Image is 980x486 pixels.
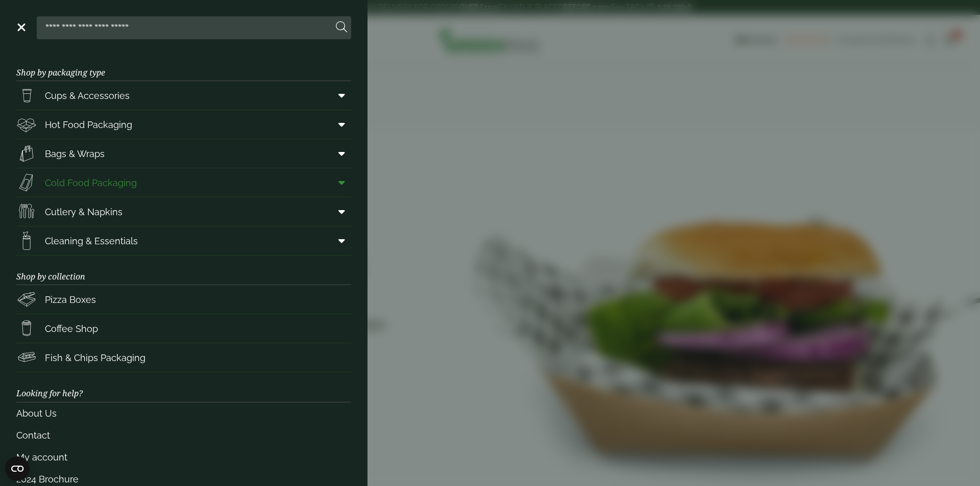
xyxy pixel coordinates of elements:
a: Coffee Shop [16,314,351,343]
a: Bags & Wraps [16,139,351,168]
h3: Looking for help? [16,372,351,402]
img: FishNchip_box.svg [16,347,37,368]
span: Pizza Boxes [45,293,96,306]
span: Hot Food Packaging [45,118,132,132]
span: Cleaning & Essentials [45,234,138,248]
img: Paper_carriers.svg [16,143,37,164]
img: PintNhalf_cup.svg [16,85,37,106]
span: Fish & Chips Packaging [45,351,145,365]
a: Cold Food Packaging [16,168,351,197]
img: Sandwich_box.svg [16,172,37,193]
h3: Shop by packaging type [16,52,351,81]
a: Cleaning & Essentials [16,226,351,255]
span: Coffee Shop [45,322,98,336]
a: Fish & Chips Packaging [16,343,351,372]
a: Cups & Accessories [16,81,351,110]
h3: Shop by collection [16,255,351,285]
img: Deli_box.svg [16,114,37,135]
a: Pizza Boxes [16,285,351,314]
a: Cutlery & Napkins [16,197,351,226]
span: Cups & Accessories [45,89,130,103]
button: Open CMP widget [5,456,30,481]
img: Cutlery.svg [16,201,37,222]
span: Bags & Wraps [45,147,105,161]
a: Hot Food Packaging [16,110,351,139]
img: Pizza_boxes.svg [16,289,37,310]
span: Cutlery & Napkins [45,205,122,219]
a: My account [16,446,351,468]
a: Contact [16,424,351,446]
img: open-wipe.svg [16,231,37,251]
span: Cold Food Packaging [45,176,137,190]
img: HotDrink_paperCup.svg [16,318,37,339]
a: About Us [16,402,351,424]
